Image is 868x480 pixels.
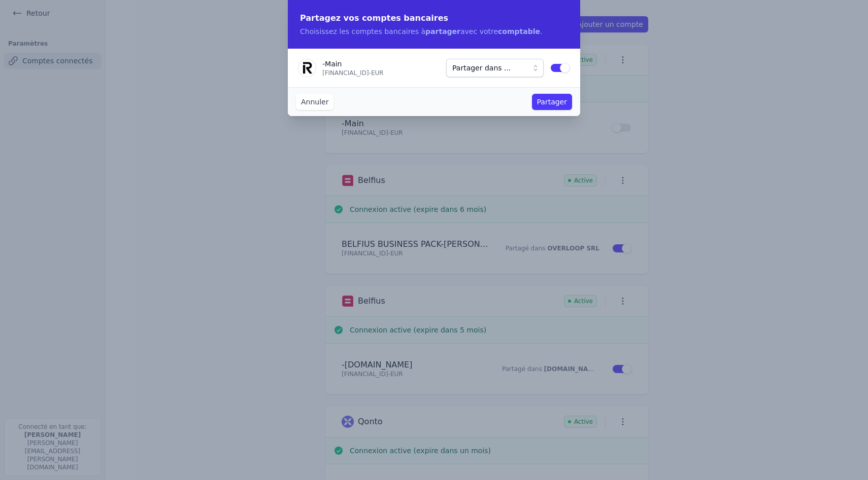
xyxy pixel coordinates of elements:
[425,27,460,35] strong: partager
[296,94,333,110] button: Annuler
[498,27,540,35] strong: comptable
[452,62,511,74] span: Partager dans ...
[446,59,544,77] button: Partager dans ...
[300,26,568,36] p: Choisissez les comptes bancaires à avec votre .
[322,69,440,77] p: [FINANCIAL_ID] - EUR
[322,59,440,69] p: - Main
[532,94,572,110] button: Partager
[300,12,568,24] h2: Partagez vos comptes bancaires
